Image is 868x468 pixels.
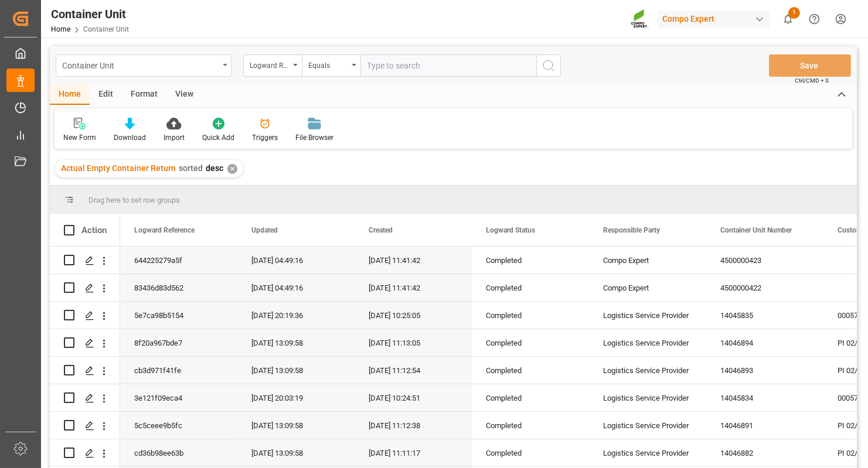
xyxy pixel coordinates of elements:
span: 1 [788,7,800,19]
div: Press SPACE to select this row. [50,329,120,357]
div: Import [164,132,185,143]
div: Logistics Service Provider [589,329,706,356]
div: Compo Expert [589,274,706,301]
div: [DATE] 20:19:36 [237,302,355,329]
div: Format [122,85,166,105]
div: [DATE] 13:09:58 [237,439,355,466]
button: search button [536,54,561,77]
div: Compo Expert [589,247,706,274]
div: Press SPACE to select this row. [50,247,120,274]
div: Logistics Service Provider [589,412,706,439]
div: Quick Add [202,132,234,143]
span: Logward Status [486,226,535,234]
div: 3e121f09eca4 [120,384,237,411]
div: Equals [308,57,348,71]
div: Completed [486,357,575,384]
div: Logward Reference [250,57,290,71]
button: Compo Expert [658,8,775,30]
div: Completed [486,385,575,412]
div: Press SPACE to select this row. [50,274,120,302]
span: Drag here to set row groups [88,196,180,204]
span: Logward Reference [134,226,195,234]
div: Home [50,85,90,105]
div: [DATE] 13:09:58 [237,412,355,439]
div: [DATE] 11:13:05 [355,329,472,356]
span: Created [369,226,393,234]
div: [DATE] 04:49:16 [237,274,355,301]
button: open menu [302,54,360,77]
div: 14045835 [706,302,823,329]
div: Press SPACE to select this row. [50,412,120,439]
span: desc [206,163,223,173]
div: 14046893 [706,357,823,384]
div: 4500000422 [706,274,823,301]
div: 14046882 [706,439,823,466]
span: Updated [251,226,278,234]
div: 8f20a967bde7 [120,329,237,356]
div: [DATE] 10:24:51 [355,384,472,411]
button: Save [769,54,851,77]
span: sorted [179,163,203,173]
button: show 1 new notifications [775,6,801,32]
div: Completed [486,330,575,357]
span: Actual Empty Container Return [61,163,176,173]
div: 5c5ceee9b5fc [120,412,237,439]
button: open menu [243,54,302,77]
span: Container Unit Number [720,226,792,234]
div: [DATE] 10:25:05 [355,302,472,329]
div: New Form [63,132,96,143]
div: Logistics Service Provider [589,357,706,384]
div: Completed [486,440,575,467]
div: Edit [90,85,122,105]
div: [DATE] 13:09:58 [237,357,355,384]
div: Completed [486,275,575,302]
div: ✕ [227,164,237,174]
div: Logistics Service Provider [589,302,706,329]
div: cd36b98ee63b [120,439,237,466]
div: Logistics Service Provider [589,439,706,466]
div: Completed [486,247,575,274]
div: Logistics Service Provider [589,384,706,411]
span: Ctrl/CMD + S [795,76,829,85]
div: Press SPACE to select this row. [50,302,120,329]
div: Action [81,225,107,235]
button: open menu [56,54,232,77]
div: File Browser [295,132,333,143]
div: Press SPACE to select this row. [50,439,120,467]
div: Triggers [252,132,278,143]
div: [DATE] 13:09:58 [237,329,355,356]
div: Press SPACE to select this row. [50,357,120,384]
div: 83436d83d562 [120,274,237,301]
div: [DATE] 11:12:38 [355,412,472,439]
div: cb3d971f41fe [120,357,237,384]
a: Home [51,25,70,33]
div: Press SPACE to select this row. [50,384,120,412]
div: Completed [486,302,575,329]
div: 5e7ca98b5154 [120,302,237,329]
span: Responsible Party [603,226,660,234]
div: 14046891 [706,412,823,439]
div: [DATE] 11:41:42 [355,247,472,274]
div: Compo Expert [658,11,770,28]
img: Screenshot%202023-09-29%20at%2010.02.21.png_1712312052.png [631,9,649,29]
div: [DATE] 04:49:16 [237,247,355,274]
div: 14045834 [706,384,823,411]
div: [DATE] 20:03:19 [237,384,355,411]
div: View [166,85,202,105]
div: [DATE] 11:12:54 [355,357,472,384]
div: Container Unit [51,5,129,23]
div: Container Unit [62,57,219,72]
div: [DATE] 11:11:17 [355,439,472,466]
div: 644225279a5f [120,247,237,274]
div: [DATE] 11:41:42 [355,274,472,301]
div: Download [114,132,146,143]
button: Help Center [801,6,828,32]
div: 4500000423 [706,247,823,274]
div: Completed [486,412,575,439]
input: Type to search [360,54,536,77]
div: 14046894 [706,329,823,356]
